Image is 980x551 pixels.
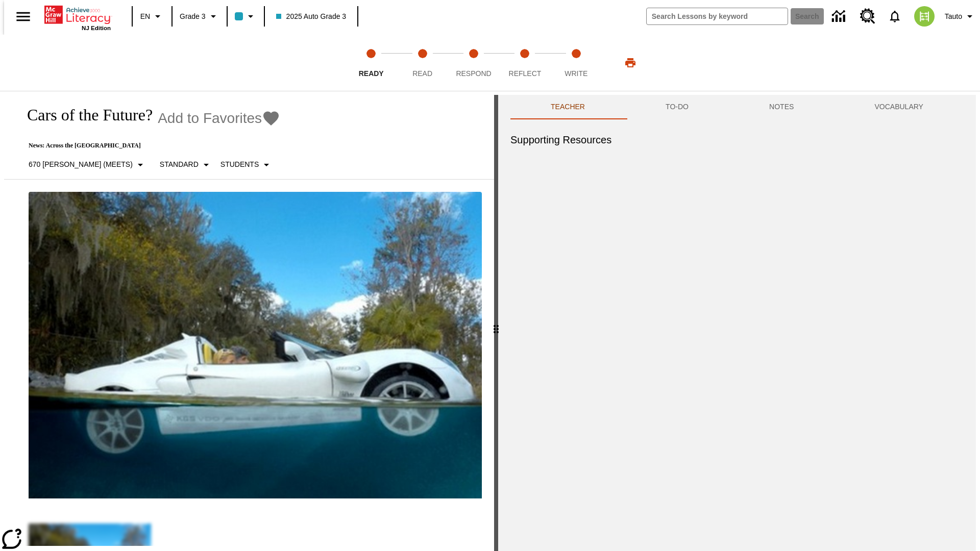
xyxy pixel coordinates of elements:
span: Grade 3 [180,11,206,22]
button: Respond step 3 of 5 [444,35,503,91]
span: Ready [359,69,384,78]
div: Home [44,4,111,31]
div: Press Enter or Spacebar and then press right and left arrow keys to move the slider [494,95,498,551]
h1: Cars of the Future? [16,106,153,124]
button: VOCABULARY [834,95,964,119]
button: Read step 2 of 5 [393,35,452,91]
button: Print [614,54,647,72]
input: search field [647,8,788,24]
span: 2025 Auto Grade 3 [276,11,347,22]
p: 670 [PERSON_NAME] (Meets) [29,159,133,170]
span: Reflect [509,69,542,78]
div: Instructional Panel Tabs [510,95,964,119]
span: Write [565,69,587,78]
span: EN [140,11,150,22]
button: Scaffolds, Standard [156,156,216,174]
img: High-tech automobile treading water. [29,192,482,498]
button: Ready step 1 of 5 [341,35,401,91]
div: activity [498,95,976,551]
span: Read [412,69,432,78]
button: Teacher [510,95,625,119]
button: Language: EN, Select a language [136,7,168,26]
button: Profile/Settings [941,7,980,26]
button: NOTES [729,95,834,119]
h6: Supporting Resources [510,132,964,148]
button: Class color is light blue. Change class color [231,7,261,26]
span: Add to Favorites [158,110,262,127]
a: Data Center [826,3,854,31]
p: Students [220,159,259,170]
a: Notifications [881,3,908,30]
button: TO-DO [625,95,729,119]
span: Tauto [945,11,962,22]
button: Open side menu [8,2,38,32]
button: Grade: Grade 3, Select a grade [176,7,224,26]
span: NJ Edition [82,25,111,31]
button: Add to Favorites - Cars of the Future? [158,109,280,127]
span: Respond [456,69,491,78]
a: Resource Center, Will open in new tab [854,3,881,30]
button: Write step 5 of 5 [547,35,606,91]
button: Select a new avatar [908,3,941,30]
button: Reflect step 4 of 5 [495,35,554,91]
p: News: Across the [GEOGRAPHIC_DATA] [16,142,280,149]
div: reading [4,95,494,546]
button: Select Lexile, 670 Lexile (Meets) [24,156,151,174]
button: Select Student [216,156,277,174]
p: Standard [160,159,199,170]
img: avatar image [914,6,935,27]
